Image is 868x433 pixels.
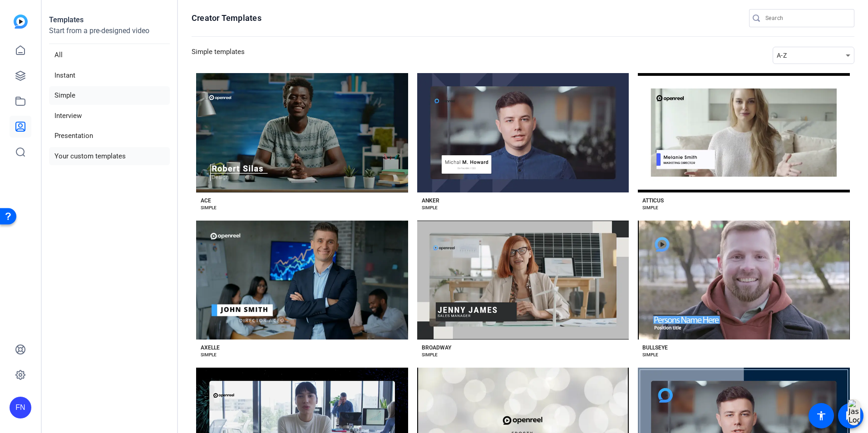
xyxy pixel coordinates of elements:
[201,204,217,212] div: SIMPLE
[49,147,170,166] li: Your custom templates
[638,221,850,340] button: Template image
[49,25,170,44] p: Start from a pre-designed video
[422,197,439,204] div: ANKER
[49,46,170,64] li: All
[765,13,847,24] input: Search
[201,344,220,351] div: AXELLE
[49,66,170,85] li: Instant
[642,197,664,204] div: ATTICUS
[642,351,658,359] div: SIMPLE
[49,127,170,145] li: Presentation
[417,221,629,340] button: Template image
[642,344,668,351] div: BULLSEYE
[642,204,658,212] div: SIMPLE
[422,204,438,212] div: SIMPLE
[192,13,261,24] h1: Creator Templates
[816,410,827,421] mat-icon: accessibility
[14,15,28,29] img: blue-gradient.svg
[422,351,438,359] div: SIMPLE
[638,73,850,192] button: Template image
[192,47,245,64] h3: Simple templates
[49,86,170,105] li: Simple
[10,397,31,418] div: FN
[845,410,856,421] mat-icon: message
[201,197,211,204] div: ACE
[196,73,408,192] button: Template image
[422,344,451,351] div: BROADWAY
[49,15,84,24] strong: Templates
[201,351,217,359] div: SIMPLE
[777,52,787,59] span: A-Z
[196,221,408,340] button: Template image
[417,73,629,192] button: Template image
[49,107,170,125] li: Interview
